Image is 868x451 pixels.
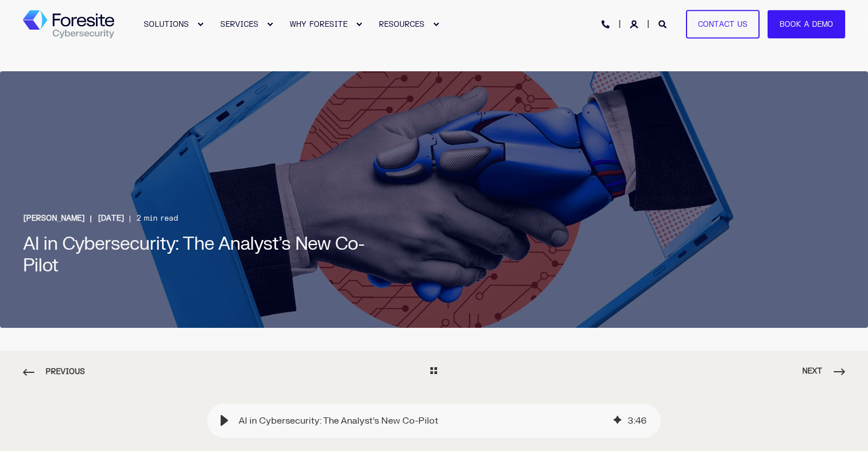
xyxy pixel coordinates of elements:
span: [DATE] [85,212,124,227]
span: RESOURCES [379,19,425,29]
div: Play blog post audio: AI in Cybersecurity: The Analyst’s New Co-Pilot [207,404,661,438]
a: Book a Demo [768,10,845,39]
a: Next Page [802,365,845,377]
span: AI in Cybersecurity: The Analyst’s New Co-Pilot [23,232,365,277]
div: Expand RESOURCES [433,21,439,28]
a: Login [630,19,640,29]
a: Back to Home [23,10,114,39]
a: Go Back [430,365,437,378]
span: 2 min read [124,212,178,227]
div: Expand WHY FORESITE [356,21,362,28]
div: AI in Cybersecurity: The Analyst’s New Co-Pilot [239,414,613,428]
div: Expand SOLUTIONS [197,21,204,28]
span: Next [802,365,845,377]
a: Previous Page [23,365,85,378]
a: Open Search [659,19,669,29]
div: 3 : 46 [628,414,647,428]
span: WHY FORESITE [290,19,348,29]
span: Previous [23,365,85,378]
a: [PERSON_NAME] [23,212,85,227]
div: AI-generated audio [613,414,622,428]
span: SOLUTIONS [144,19,189,29]
div: Expand SERVICES [267,21,273,28]
div: Play [213,409,236,432]
img: Foresite logo, a hexagon shape of blues with a directional arrow to the right hand side, and the ... [23,10,114,39]
a: Contact Us [686,10,760,39]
